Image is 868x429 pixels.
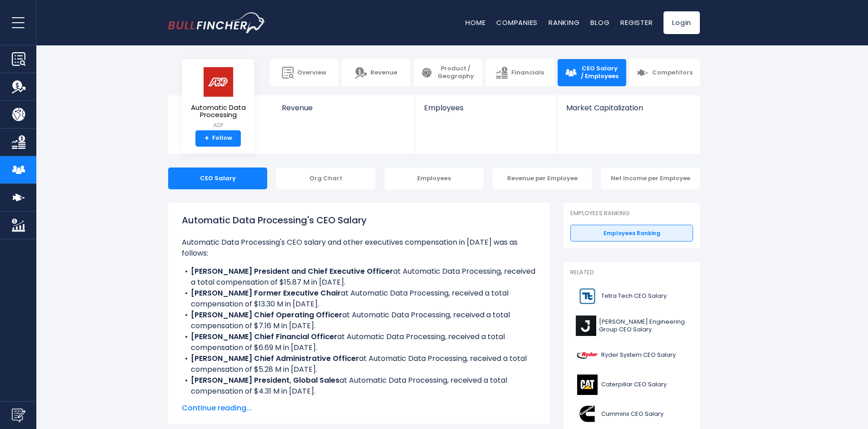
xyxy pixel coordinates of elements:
[424,104,547,112] span: Employees
[570,313,693,338] a: [PERSON_NAME] Engineering Group CEO Salary
[629,59,700,86] a: Competitors
[580,65,619,80] span: CEO Salary / Employees
[182,403,536,414] span: Continue reading...
[558,59,626,86] a: CEO Salary / Employees
[182,213,536,227] h1: Automatic Data Processing's CEO Salary
[511,69,544,77] span: Financials
[493,168,592,189] div: Revenue per Employee
[549,18,579,27] a: Ranking
[182,266,536,288] li: at Automatic Data Processing, received a total compensation of $15.87 M in [DATE].
[273,95,415,128] a: Revenue
[168,12,266,33] a: Go to homepage
[601,168,700,189] div: Net Income per Employee
[601,410,663,418] span: Cummins CEO Salary
[599,318,688,334] span: [PERSON_NAME] Engineering Group CEO Salary
[191,353,359,364] b: [PERSON_NAME] Chief Administrative Officer
[342,59,410,86] a: Revenue
[566,104,690,112] span: Market Capitalization
[620,18,653,27] a: Register
[415,95,556,128] a: Employees
[297,69,326,77] span: Overview
[601,292,667,300] span: Tetra Tech CEO Salary
[576,345,599,365] img: R logo
[191,288,341,298] b: [PERSON_NAME] Former Executive Chair
[282,104,406,112] span: Revenue
[168,168,267,189] div: CEO Salary
[182,353,536,375] li: at Automatic Data Processing, received a total compensation of $5.28 M in [DATE].
[576,286,599,306] img: TTEK logo
[576,404,599,424] img: CMI logo
[570,402,693,427] a: Cummins CEO Salary
[663,11,700,34] a: Login
[485,59,554,86] a: Financials
[576,316,596,336] img: J logo
[601,351,676,359] span: Ryder System CEO Salary
[570,225,693,242] a: Employees Ranking
[205,134,209,143] strong: +
[191,266,393,276] b: [PERSON_NAME] President and Chief Executive Officer
[601,381,667,389] span: Caterpillar CEO Salary
[570,343,693,368] a: Ryder System CEO Salary
[652,69,693,77] span: Competitors
[191,375,339,385] b: [PERSON_NAME] President, Global Sales
[270,59,339,86] a: Overview
[557,95,699,128] a: Market Capitalization
[189,121,247,129] small: ADP
[465,18,485,27] a: Home
[570,269,693,276] p: Related
[436,65,475,80] span: Product / Geography
[191,310,342,320] b: [PERSON_NAME] Chief Operating Officer
[370,69,397,77] span: Revenue
[182,331,536,353] li: at Automatic Data Processing, received a total compensation of $6.69 M in [DATE].
[191,331,337,342] b: [PERSON_NAME] Chief Financial Officer
[570,372,693,397] a: Caterpillar CEO Salary
[590,18,609,27] a: Blog
[189,104,247,119] span: Automatic Data Processing
[570,284,693,309] a: Tetra Tech CEO Salary
[182,375,536,397] li: at Automatic Data Processing, received a total compensation of $4.31 M in [DATE].
[384,168,484,189] div: Employees
[576,375,599,395] img: CAT logo
[414,59,482,86] a: Product / Geography
[496,18,538,27] a: Companies
[570,210,693,217] p: Employees Ranking
[276,168,375,189] div: Org Chart
[182,237,536,259] p: Automatic Data Processing's CEO salary and other executives compensation in [DATE] was as follows:
[195,130,241,147] a: +Follow
[168,12,266,33] img: bullfincher logo
[182,288,536,310] li: at Automatic Data Processing, received a total compensation of $13.30 M in [DATE].
[182,310,536,331] li: at Automatic Data Processing, received a total compensation of $7.16 M in [DATE].
[189,66,248,130] a: Automatic Data Processing ADP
